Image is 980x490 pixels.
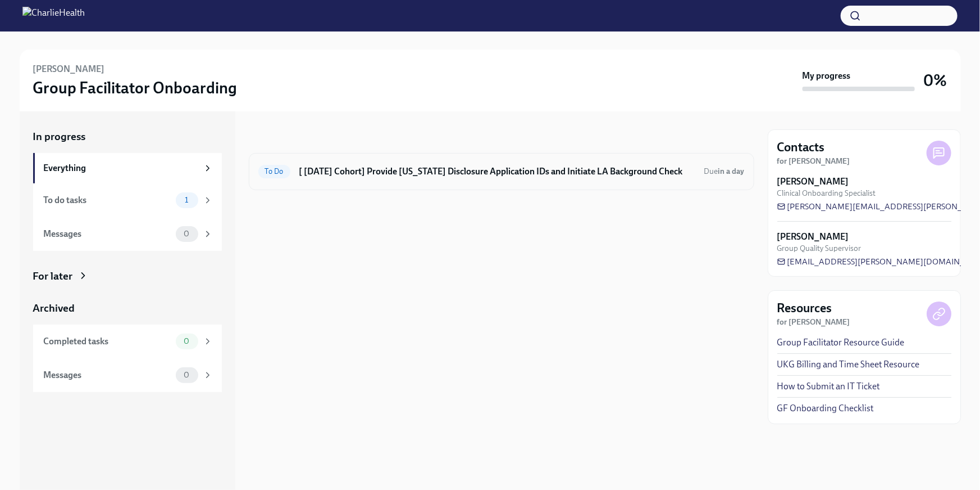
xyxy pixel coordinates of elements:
[22,7,85,25] img: CharlieHealth
[33,269,73,284] div: For later
[33,269,222,284] a: For later
[33,217,222,251] a: Messages0
[777,358,920,371] a: UKG Billing and Time Sheet Resource
[33,301,222,316] a: Archived
[33,78,238,98] h3: Group Facilitator Onboarding
[777,188,876,199] span: Clinical Onboarding Specialist
[777,300,832,317] h4: Resources
[44,335,171,348] div: Completed tasks
[44,162,198,174] div: Everything
[44,228,171,240] div: Messages
[44,194,171,206] div: To do tasks
[777,317,850,327] strong: for [PERSON_NAME]
[777,243,862,254] span: Group Quality Supervisor
[177,371,196,379] span: 0
[258,167,290,176] span: To Do
[777,139,825,156] h4: Contacts
[178,196,195,204] span: 1
[33,358,222,392] a: Messages0
[33,325,222,358] a: Completed tasks0
[924,70,947,91] h3: 0%
[777,231,849,243] strong: [PERSON_NAME]
[33,153,222,183] a: Everything
[249,129,302,144] div: In progress
[33,129,222,144] a: In progress
[704,166,745,177] span: October 1st, 2025 10:00
[33,183,222,217] a: To do tasks1
[718,167,745,176] strong: in a day
[803,70,851,82] strong: My progress
[177,230,196,238] span: 0
[33,63,105,75] h6: [PERSON_NAME]
[777,402,874,415] a: GF Onboarding Checklist
[777,156,850,166] strong: for [PERSON_NAME]
[299,165,695,178] h6: [ [DATE] Cohort] Provide [US_STATE] Disclosure Application IDs and Initiate LA Background Check
[777,176,849,188] strong: [PERSON_NAME]
[777,336,905,349] a: Group Facilitator Resource Guide
[704,167,745,176] span: Due
[44,369,171,381] div: Messages
[777,380,880,393] a: How to Submit an IT Ticket
[258,163,745,181] a: To Do[ [DATE] Cohort] Provide [US_STATE] Disclosure Application IDs and Initiate LA Background Ch...
[177,337,196,345] span: 0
